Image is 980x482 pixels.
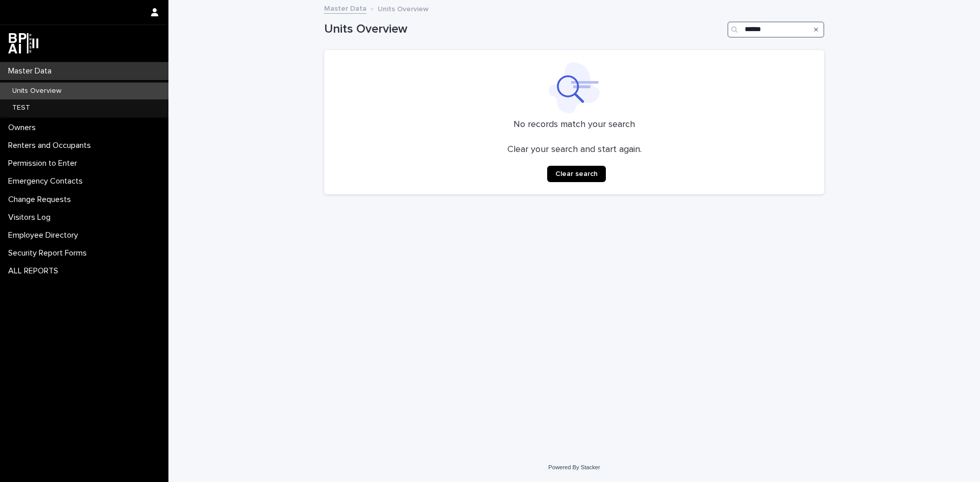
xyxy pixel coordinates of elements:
[4,159,85,168] p: Permission to Enter
[555,170,598,177] span: Clear search
[324,2,366,14] a: Master Data
[4,87,69,95] p: Units Overview
[4,266,66,276] p: ALL REPORTS
[4,231,86,240] p: Employee Directory
[727,21,824,38] input: Search
[324,22,723,37] h1: Units Overview
[4,248,95,258] p: Security Report Forms
[507,144,642,156] p: Clear your search and start again.
[4,176,91,186] p: Emergency Contacts
[378,3,429,14] p: Units Overview
[4,195,79,205] p: Change Requests
[548,464,600,470] a: Powered By Stacker
[4,104,38,112] p: TEST
[4,141,99,150] p: Renters and Occupants
[547,166,606,182] button: Clear search
[4,123,44,133] p: Owners
[4,213,59,222] p: Visitors Log
[4,66,60,76] p: Master Data
[336,119,812,131] p: No records match your search
[8,33,38,54] img: dwgmcNfxSF6WIOOXiGgu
